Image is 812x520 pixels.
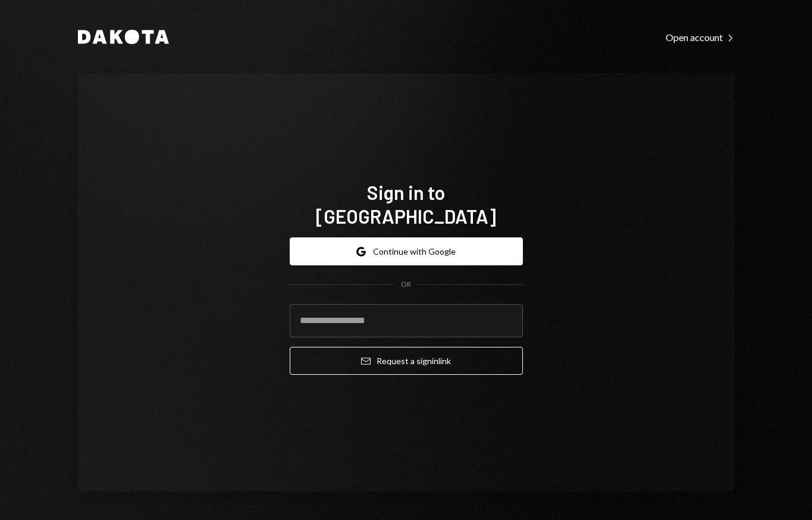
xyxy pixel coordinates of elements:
[290,237,523,265] button: Continue with Google
[401,280,411,290] div: OR
[666,32,735,43] div: Open account
[666,30,735,43] a: Open account
[290,180,523,228] h1: Sign in to [GEOGRAPHIC_DATA]
[290,347,523,375] button: Request a signinlink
